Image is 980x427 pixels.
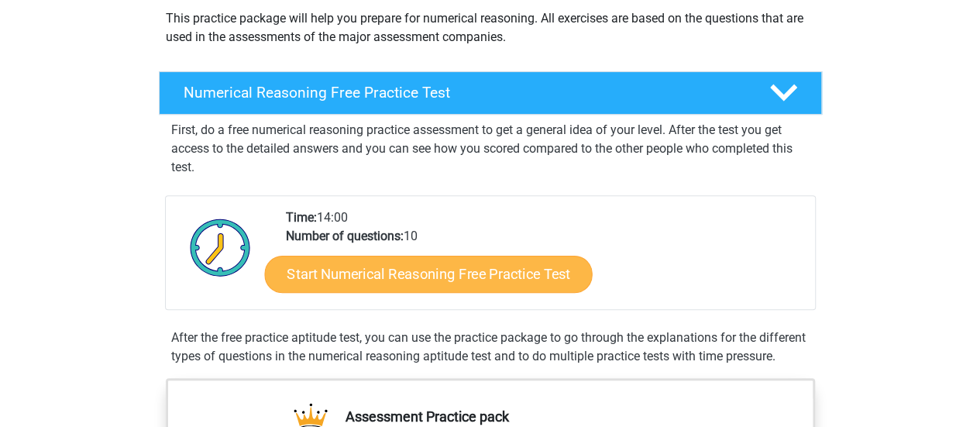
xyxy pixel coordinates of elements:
a: Start Numerical Reasoning Free Practice Test [264,255,592,292]
div: After the free practice aptitude test, you can use the practice package to go through the explana... [165,329,816,366]
b: Number of questions: [286,229,404,243]
p: This practice package will help you prepare for numerical reasoning. All exercises are based on t... [166,9,815,46]
p: First, do a free numerical reasoning practice assessment to get a general idea of your level. Aft... [171,121,810,177]
b: Time: [286,210,317,225]
img: Clock [181,208,260,286]
div: 14:00 10 [274,208,814,309]
h4: Numerical Reasoning Free Practice Test [184,84,744,102]
a: Numerical Reasoning Free Practice Test [153,71,828,115]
